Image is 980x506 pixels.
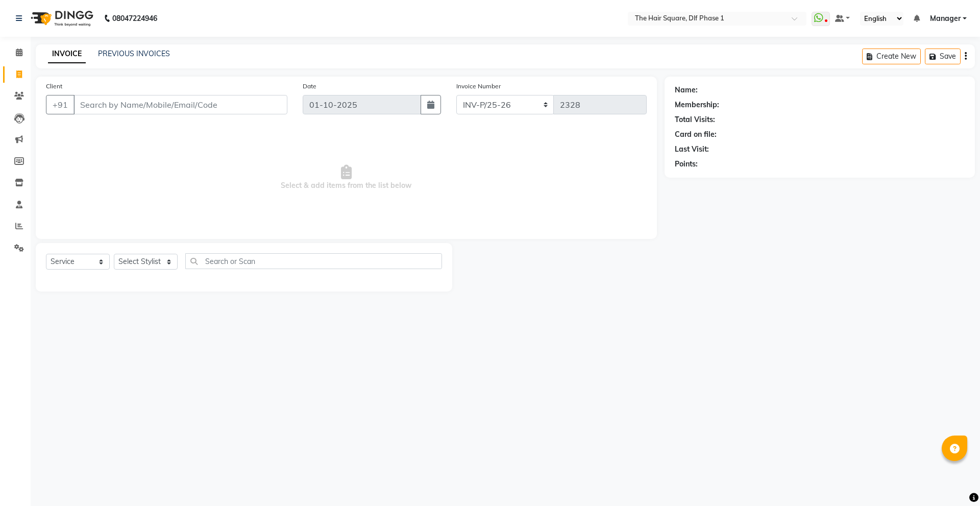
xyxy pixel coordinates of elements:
[675,144,709,155] div: Last Visit:
[675,159,698,170] div: Points:
[675,85,698,95] div: Name:
[925,49,961,64] button: Save
[98,49,170,58] a: PREVIOUS INVOICES
[675,114,715,125] div: Total Visits:
[185,253,442,269] input: Search or Scan
[862,49,921,64] button: Create New
[46,127,647,229] span: Select & add items from the list below
[112,4,157,33] b: 08047224946
[26,4,96,33] img: logo
[675,129,717,140] div: Card on file:
[46,95,75,114] button: +91
[675,100,719,110] div: Membership:
[456,82,501,91] label: Invoice Number
[48,45,86,63] a: INVOICE
[930,13,961,24] span: Manager
[73,95,287,114] input: Search by Name/Mobile/Email/Code
[303,82,316,91] label: Date
[937,465,970,496] iframe: chat widget
[46,82,62,91] label: Client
